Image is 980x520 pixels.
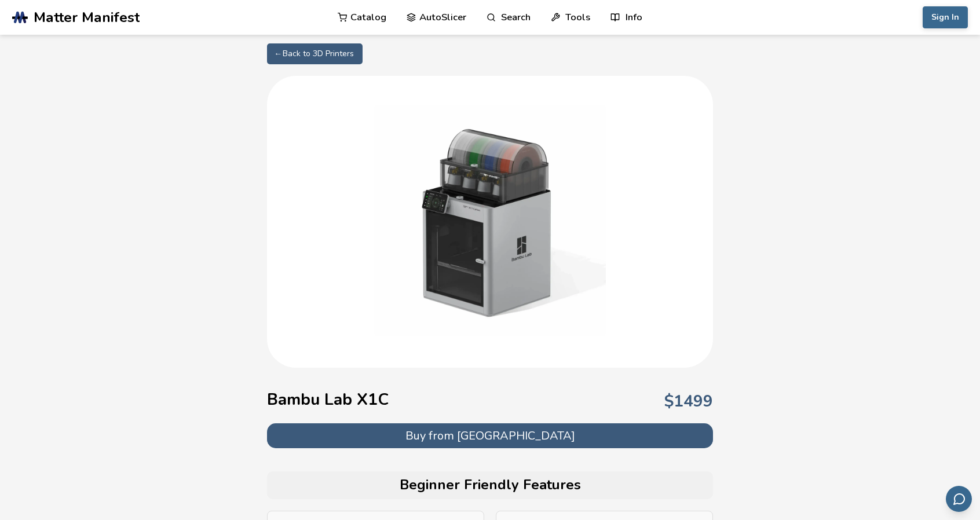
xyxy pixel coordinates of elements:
button: Send feedback via email [946,486,972,512]
h2: Beginner Friendly Features [273,477,707,493]
img: Bambu Lab X1C [374,105,606,336]
button: Sign In [923,6,968,28]
h1: Bambu Lab X1C [267,390,389,409]
a: ← Back to 3D Printers [267,43,363,64]
p: $ 1499 [664,392,713,411]
button: Buy from [GEOGRAPHIC_DATA] [267,423,713,448]
span: Matter Manifest [34,9,140,25]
